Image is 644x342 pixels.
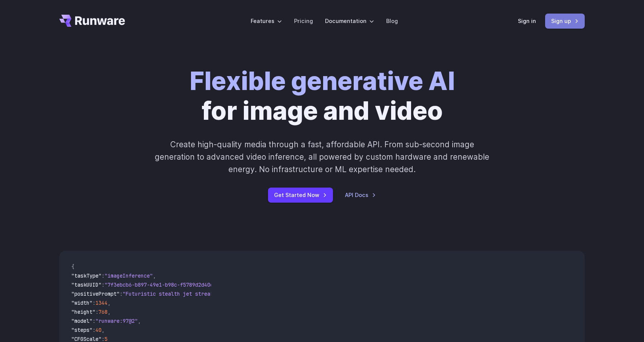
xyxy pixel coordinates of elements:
[96,299,108,306] span: 1344
[518,17,536,25] a: Sign in
[96,327,102,333] span: 40
[105,272,153,279] span: "imageInference"
[71,308,96,315] span: "height"
[71,299,92,306] span: "width"
[99,308,108,315] span: 768
[123,290,397,297] span: "Futuristic stealth jet streaking through a neon-lit cityscape with glowing purple exhaust"
[96,318,138,324] span: "runware:97@2"
[108,299,111,306] span: ,
[345,191,376,199] a: API Docs
[154,138,490,176] p: Create high-quality media through a fast, affordable API. From sub-second image generation to adv...
[138,318,141,324] span: ,
[294,17,313,25] a: Pricing
[102,272,105,279] span: :
[190,66,455,126] h1: for image and video
[190,66,455,96] strong: Flexible generative AI
[325,17,374,25] label: Documentation
[92,318,96,324] span: :
[268,188,333,202] a: Get Started Now
[92,299,96,306] span: :
[108,308,111,315] span: ,
[71,327,92,333] span: "steps"
[102,327,105,333] span: ,
[96,308,99,315] span: :
[120,290,123,297] span: :
[545,14,585,28] a: Sign up
[71,318,92,324] span: "model"
[92,327,96,333] span: :
[251,17,282,25] label: Features
[59,15,125,27] a: Go to /
[386,17,398,25] a: Blog
[71,272,102,279] span: "taskType"
[71,263,74,270] span: {
[153,272,156,279] span: ,
[71,290,120,297] span: "positivePrompt"
[105,281,219,288] span: "7f3ebcb6-b897-49e1-b98c-f5789d2d40d7"
[102,281,105,288] span: :
[71,281,102,288] span: "taskUUID"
